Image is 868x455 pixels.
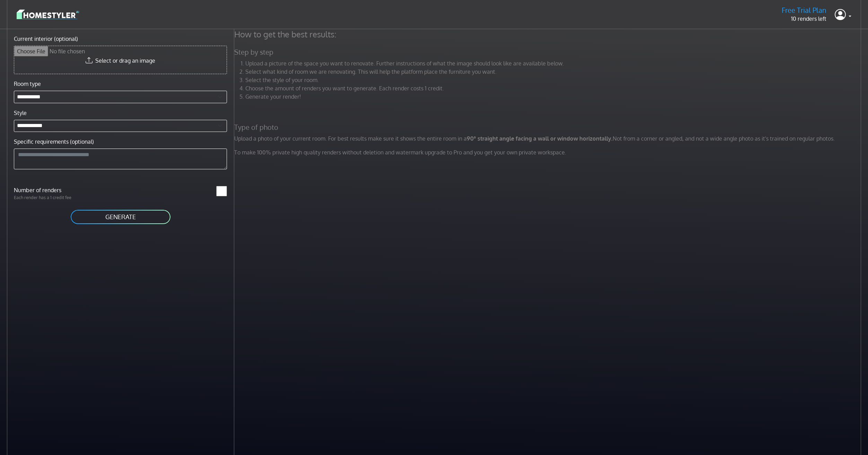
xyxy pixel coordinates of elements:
[230,29,867,39] h4: How to get the best results:
[10,194,121,201] p: Each render has a 1 credit fee
[245,59,863,68] li: Upload a picture of the space you want to renovate. Further instructions of what the image should...
[245,68,863,76] li: Select what kind of room we are renovating. This will help the platform place the furniture you w...
[14,109,27,117] label: Style
[782,6,826,15] h5: Free Trial Plan
[14,35,78,43] label: Current interior (optional)
[10,186,121,194] label: Number of renders
[245,92,863,101] li: Generate your render!
[782,15,826,23] p: 10 renders left
[17,8,79,20] img: logo-3de290ba35641baa71223ecac5eacb59cb85b4c7fdf211dc9aaecaaee71ea2f8.svg
[14,137,94,146] label: Specific requirements (optional)
[230,48,867,56] h5: Step by step
[230,123,867,132] h5: Type of photo
[70,209,171,225] button: GENERATE
[230,134,867,143] p: Upload a photo of your current room. For best results make sure it shows the entire room in a Not...
[245,84,863,92] li: Choose the amount of renders you want to generate. Each render costs 1 credit.
[245,76,863,84] li: Select the style of your room.
[230,148,867,157] p: To make 100% private high quality renders without deletion and watermark upgrade to Pro and you g...
[467,135,613,142] strong: 90° straight angle facing a wall or window horizontally.
[14,80,41,88] label: Room type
